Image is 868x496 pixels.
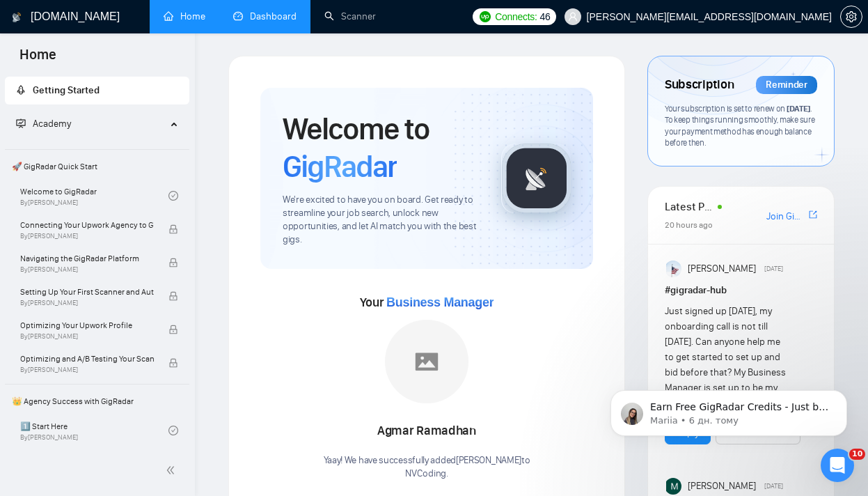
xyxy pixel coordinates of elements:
button: setting [840,6,862,28]
span: Your subscription is set to renew on . To keep things running smoothly, make sure your payment me... [665,103,814,148]
span: setting [841,11,862,22]
span: lock [168,358,178,368]
h1: Welcome to [283,110,479,185]
span: [DATE] [787,103,810,114]
span: Home [8,45,68,74]
span: [PERSON_NAME] [688,261,756,277]
span: Your [360,295,494,310]
div: Agmar Ramadhan [324,419,530,443]
span: We're excited to have you on board. Get ready to streamline your job search, unlock new opportuni... [283,194,479,247]
a: export [809,208,817,222]
span: Academy [16,118,71,130]
img: gigradar-logo.png [502,144,571,213]
div: Yaay! We have successfully added [PERSON_NAME] to [324,454,530,481]
p: NVCoding . [324,467,530,481]
span: export [809,209,817,220]
li: Getting Started [5,77,189,104]
span: Setting Up Your First Scanner and Auto-Bidder [20,285,154,299]
img: placeholder.png [385,320,468,403]
img: logo [12,6,22,29]
iframe: Intercom notifications повідомлення [590,361,868,458]
div: Reminder [756,76,817,94]
span: Latest Posts from the GigRadar Community [665,198,713,215]
span: By [PERSON_NAME] [20,366,154,374]
span: By [PERSON_NAME] [20,332,154,341]
span: By [PERSON_NAME] [20,265,154,274]
span: double-left [166,463,180,477]
span: lock [168,291,178,301]
span: Navigating the GigRadar Platform [20,251,154,265]
span: check-circle [168,426,178,435]
span: By [PERSON_NAME] [20,232,154,240]
span: 🚀 GigRadar Quick Start [6,153,188,180]
iframe: Intercom live chat [821,449,854,482]
a: homeHome [164,10,205,22]
span: Optimizing Your Upwork Profile [20,318,154,332]
span: Business Manager [386,295,494,309]
a: dashboardDashboard [233,10,297,22]
span: check-circle [168,191,178,201]
h1: # gigradar-hub [665,283,817,298]
span: 10 [849,449,865,460]
span: [PERSON_NAME] [688,479,756,494]
span: Connecting Your Upwork Agency to GigRadar [20,218,154,232]
span: [DATE] [764,480,783,493]
span: user [568,12,578,22]
div: Just signed up [DATE], my onboarding call is not till [DATE]. Can anyone help me to get started t... [665,304,787,411]
span: lock [168,258,178,268]
span: lock [168,224,178,234]
img: Milan Stojanovic [666,478,683,495]
span: 46 [540,9,551,24]
a: Join GigRadar Slack Community [766,209,806,224]
span: GigRadar [283,148,397,185]
a: searchScanner [324,10,376,22]
span: Subscription [665,73,734,97]
span: lock [168,325,178,334]
span: 👑 Agency Success with GigRadar [6,387,188,415]
a: 1️⃣ Start HereBy[PERSON_NAME] [20,415,168,446]
span: fund-projection-screen [16,118,26,128]
span: 20 hours ago [665,220,713,230]
span: [DATE] [764,263,783,275]
span: Optimizing and A/B Testing Your Scanner for Better Results [20,352,154,366]
a: Welcome to GigRadarBy[PERSON_NAME] [20,180,168,211]
span: Connects: [495,9,537,24]
span: Academy [33,118,71,130]
span: Getting Started [33,84,100,96]
span: By [PERSON_NAME] [20,299,154,307]
img: upwork-logo.png [480,11,491,22]
a: setting [840,11,862,22]
span: rocket [16,85,26,95]
img: Anisuzzaman Khan [666,261,683,277]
